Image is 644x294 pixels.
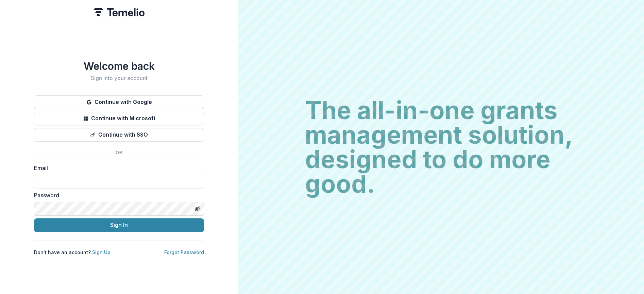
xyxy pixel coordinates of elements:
[34,60,204,72] h1: Welcome back
[34,95,204,109] button: Continue with Google
[34,128,204,142] button: Continue with SSO
[34,191,200,199] label: Password
[92,249,111,255] a: Sign Up
[34,112,204,125] button: Continue with Microsoft
[164,249,204,255] a: Forgot Password
[34,75,204,81] h2: Sign into your account
[34,164,200,172] label: Email
[94,8,145,16] img: Temelio
[192,203,203,214] button: Toggle password visibility
[34,249,111,256] p: Don't have an account?
[34,218,204,232] button: Sign In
